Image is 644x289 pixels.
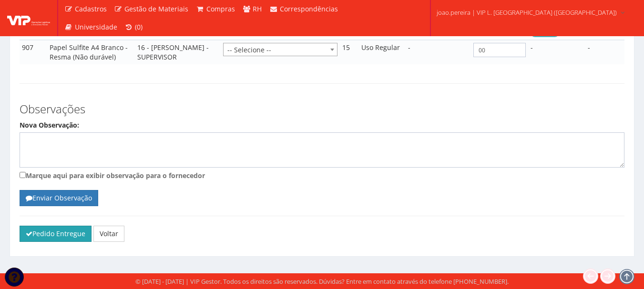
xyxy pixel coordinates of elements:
div: © [DATE] - [DATE] | VIP Gestor. Todos os direitos são reservados. Dúvidas? Entre em contato atrav... [135,277,509,286]
span: (0) [135,22,143,31]
td: 15 [340,40,359,64]
span: -- Selecione -- [223,43,337,56]
input: Nota Fiscal [473,43,526,57]
td: 16 - [PERSON_NAME] - SUPERVISOR [135,40,221,64]
h3: Observações [20,103,624,115]
input: Marque aqui para exibir observação para o fornecedor [20,172,26,178]
button: Enviar Observação [20,190,98,206]
a: (0) [121,18,147,36]
td: - [585,40,624,64]
td: - [528,40,585,64]
a: Voltar [93,226,124,242]
span: Compras [206,4,235,13]
span: Universidade [75,22,117,31]
label: Marque aqui para exibir observação para o fornecedor [20,170,624,180]
td: 907 [20,40,47,64]
span: Correspondências [280,4,338,13]
span: Gestão de Materiais [124,4,188,13]
span: RH [253,4,262,13]
button: Pedido Entregue [20,226,92,242]
span: -- Selecione -- [224,43,337,57]
span: joao.pereira | VIP L. [GEOGRAPHIC_DATA] ([GEOGRAPHIC_DATA]) [437,8,617,17]
td: - [406,40,471,64]
a: Universidade [61,18,121,36]
span: Cadastros [75,4,107,13]
img: logo [7,11,50,25]
label: Nova Observação: [20,120,79,130]
td: Uso Regular [359,40,406,64]
td: Papel Sulfite A4 Branco - Resma (Não durável) [47,40,135,64]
